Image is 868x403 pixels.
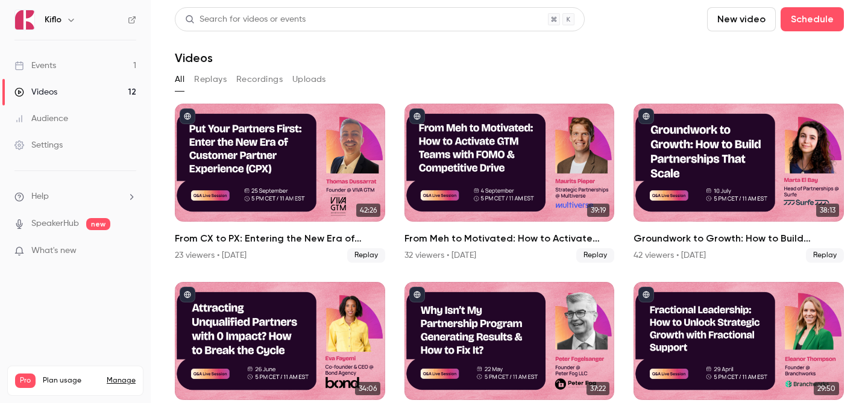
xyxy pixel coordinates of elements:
[638,108,654,124] button: published
[14,86,57,98] div: Videos
[14,113,68,125] div: Audience
[347,248,385,263] span: Replay
[31,190,49,203] span: Help
[122,246,136,257] iframe: Noticeable Trigger
[14,60,56,72] div: Events
[356,204,380,217] span: 42:26
[15,10,34,30] img: Kiflo
[638,287,654,302] button: published
[634,249,706,261] div: 42 viewers • [DATE]
[45,14,61,26] h6: Kiflo
[409,108,425,124] button: published
[86,218,110,230] span: new
[14,190,136,203] li: help-dropdown-opener
[814,382,839,395] span: 29:50
[404,104,615,263] a: 39:19From Meh to Motivated: How to Activate GTM Teams with FOMO & Competitive Drive32 viewers • [...
[194,70,227,89] button: Replays
[634,231,844,246] h2: Groundwork to Growth: How to Build Partnerships That Scale
[175,249,247,261] div: 23 viewers • [DATE]
[180,287,195,302] button: published
[107,376,136,386] a: Manage
[31,245,77,257] span: What's new
[355,382,380,395] span: 34:06
[587,382,609,395] span: 37:22
[816,204,839,217] span: 38:13
[15,373,36,388] span: Pro
[14,139,63,151] div: Settings
[707,7,776,31] button: New video
[634,104,844,263] li: Groundwork to Growth: How to Build Partnerships That Scale
[185,13,306,26] div: Search for videos or events
[404,231,615,246] h2: From Meh to Motivated: How to Activate GTM Teams with FOMO & Competitive Drive
[175,70,184,89] button: All
[236,70,283,89] button: Recordings
[175,231,385,246] h2: From CX to PX: Entering the New Era of Partner Experience
[175,7,844,396] section: Videos
[404,104,615,263] li: From Meh to Motivated: How to Activate GTM Teams with FOMO & Competitive Drive
[409,287,425,302] button: published
[404,249,476,261] div: 32 viewers • [DATE]
[781,7,844,31] button: Schedule
[43,376,99,386] span: Plan usage
[587,204,609,217] span: 39:19
[806,248,844,263] span: Replay
[175,104,385,263] a: 42:26From CX to PX: Entering the New Era of Partner Experience23 viewers • [DATE]Replay
[634,104,844,263] a: 38:13Groundwork to Growth: How to Build Partnerships That Scale42 viewers • [DATE]Replay
[175,104,385,263] li: From CX to PX: Entering the New Era of Partner Experience
[31,217,79,230] a: SpeakerHub
[576,248,614,263] span: Replay
[292,70,326,89] button: Uploads
[180,108,195,124] button: published
[175,51,213,65] h1: Videos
